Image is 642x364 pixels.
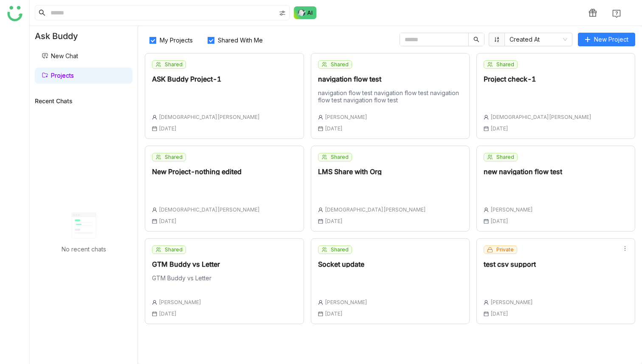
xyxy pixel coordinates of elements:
[318,168,426,175] div: LMS Share with Org
[165,61,183,68] span: Shared
[159,310,177,317] span: [DATE]
[318,89,462,104] div: navigation flow test navigation flow test navigation flow test navigation flow test
[331,61,349,68] span: Shared
[490,206,533,213] span: [PERSON_NAME]
[35,97,132,104] div: Recent Chats
[165,153,183,161] span: Shared
[484,261,536,268] div: test csv support
[331,246,349,254] span: Shared
[152,168,260,175] div: New Project-nothing edited
[490,218,508,224] span: [DATE]
[42,52,78,59] a: New Chat
[325,218,343,224] span: [DATE]
[325,206,426,213] span: [DEMOGRAPHIC_DATA][PERSON_NAME]
[510,33,567,46] nz-select-item: Created At
[490,114,591,120] span: [DEMOGRAPHIC_DATA][PERSON_NAME]
[496,61,514,68] span: Shared
[152,76,260,82] div: ASK Buddy Project-1
[159,114,260,120] span: [DEMOGRAPHIC_DATA][PERSON_NAME]
[325,299,367,305] span: [PERSON_NAME]
[490,310,508,317] span: [DATE]
[159,125,177,132] span: [DATE]
[578,33,635,46] button: New Project
[42,72,74,79] a: Projects
[159,206,260,213] span: [DEMOGRAPHIC_DATA][PERSON_NAME]
[279,10,286,17] img: search-type.svg
[159,218,177,224] span: [DATE]
[496,153,514,161] span: Shared
[318,261,367,268] div: Socket update
[484,76,591,82] div: Project check-1
[294,6,317,19] img: ask-buddy-normal.svg
[612,9,621,18] img: help.svg
[496,246,514,254] span: Private
[7,6,23,21] img: logo
[62,245,106,253] div: No recent chats
[156,37,196,44] span: My Projects
[325,310,343,317] span: [DATE]
[490,125,508,132] span: [DATE]
[594,35,628,44] span: New Project
[318,76,462,82] div: navigation flow test
[214,37,266,44] span: Shared With Me
[159,299,201,305] span: [PERSON_NAME]
[165,246,183,254] span: Shared
[30,26,138,46] div: Ask Buddy
[325,114,367,120] span: [PERSON_NAME]
[490,299,533,305] span: [PERSON_NAME]
[325,125,343,132] span: [DATE]
[484,168,562,175] div: new navigation flow test
[331,153,349,161] span: Shared
[152,261,220,268] div: GTM Buddy vs Letter
[152,274,220,286] div: GTM Buddy vs Letter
